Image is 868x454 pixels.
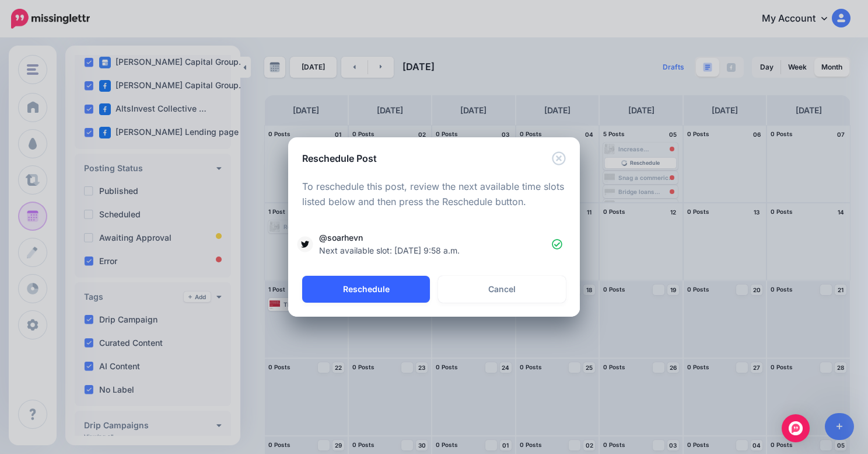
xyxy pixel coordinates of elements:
button: Close [552,151,566,166]
a: @soarhevn Next available slot: [DATE] 9:58 a.m. [300,231,568,257]
span: Next available slot: [DATE] 9:58 a.m. [319,245,460,255]
a: Cancel [438,276,566,303]
div: Open Intercom Messenger [782,414,810,442]
span: @soarhevn [319,231,552,257]
button: Reschedule [302,276,430,303]
h5: Reschedule Post [302,151,377,165]
p: To reschedule this post, review the next available time slots listed below and then press the Res... [302,179,566,210]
